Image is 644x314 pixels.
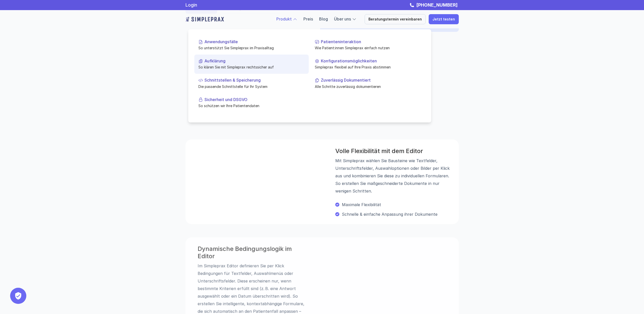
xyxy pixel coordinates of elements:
p: Mit Simpleprax wählen Sie Bausteine wie Textfelder, Unterschrifts­felder, Auswahl­optionen oder B... [335,157,452,195]
a: Zuverlässig DokumentiertAlle Schritte zuverlässig dokumentieren [311,74,425,93]
a: Beratungstermin vereinbaren [365,14,426,24]
strong: [PHONE_NUMBER] [416,2,458,8]
a: AufklärungSo klären Sie mit Simpleprax rechtssicher auf [194,55,309,74]
p: Schnittstellen & Speicherung [204,78,305,83]
p: Beratungstermin vereinbaren [368,17,422,21]
a: [PHONE_NUMBER] [415,2,459,8]
p: Sicherheit und DSGVO [204,97,305,102]
a: AnwendungsfälleSo unterstützt Sie Simpleprax im Praxisalltag [194,35,309,55]
p: Maximale Flexibilität [342,202,452,207]
p: So schützen wir Ihre Patientendaten [198,103,305,108]
p: So unterstützt Sie Simpleprax im Praxisalltag [198,45,305,51]
p: Wie Patient:innen Simpleprax einfach nutzen [315,45,421,51]
a: PatienteninteraktionWie Patient:innen Simpleprax einfach nutzen [311,35,425,55]
p: Alle Schritte zuverlässig dokumentieren [315,84,421,89]
p: Die passende Schnittstelle für Ihr System [198,84,305,89]
h3: Volle Flexibilität mit dem Editor [335,148,452,155]
a: Preis [303,16,313,21]
p: So klären Sie mit Simpleprax rechtssicher auf [198,64,305,70]
p: Konfigurationsmöglichkeiten [321,59,421,63]
p: Anwendungsfälle [204,39,305,44]
p: Aufklärung [204,59,305,63]
a: Login [185,2,197,8]
p: Jetzt testen [432,17,455,21]
a: Sicherheit und DSGVOSo schützen wir Ihre Patientendaten [194,93,309,112]
a: Produkt [276,16,292,21]
h3: Dynamische Bedingungs­logik im Editor [198,246,309,260]
a: Über uns [334,16,351,21]
p: Schnelle & einfache Anpassung ihrer Dokumente [342,212,452,217]
a: Blog [319,16,328,21]
p: Simpleprax flexibel auf Ihre Praxis abstimmen [315,64,421,70]
p: Patienteninteraktion [321,39,421,44]
p: Zuverlässig Dokumentiert [321,78,421,83]
a: Schnittstellen & SpeicherungDie passende Schnittstelle für Ihr System [194,74,309,93]
a: Jetzt testen [429,14,459,24]
a: KonfigurationsmöglichkeitenSimpleprax flexibel auf Ihre Praxis abstimmen [311,55,425,74]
